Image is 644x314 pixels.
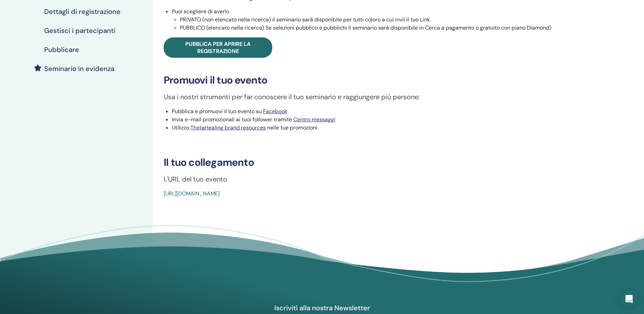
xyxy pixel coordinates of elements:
a: ThetaHealing brand resources [190,124,266,131]
a: [URL][DOMAIN_NAME] [164,190,220,197]
h3: Il tuo collegamento [164,156,571,169]
h4: Dettagli di registrazione [44,7,121,16]
p: Usa i nostri strumenti per far conoscere il tuo seminario e raggiungere più persone: [164,92,571,102]
a: Centro messaggi [293,116,335,123]
li: Pubblica e promuovi il tuo evento su [172,107,571,116]
li: Utilizzo nelle tue promozioni [172,124,571,132]
h4: Iscriviti alla nostra Newsletter [244,303,401,312]
h4: Gestisci i partecipanti [44,27,115,35]
span: Pubblica per aprire la registrazione [185,40,251,55]
li: Invia e-mail promozionali ai tuoi follower tramite [172,116,571,124]
li: PUBBLICO (elencato nella ricerca) Se selezioni pubblico e pubblichi il seminario sarà disponibile... [180,24,571,32]
h4: Pubblicare [44,46,79,54]
p: L'URL del tuo evento [164,174,571,184]
h3: Promuovi il tuo evento [164,74,571,86]
a: Facebook [263,108,287,115]
li: PRIVATO (non elencato nella ricerca) il seminario sarà disponibile per tutti coloro a cui invii i... [180,16,571,24]
h4: Seminario in evidenza [44,65,114,73]
li: Puoi scegliere di averlo [172,7,571,32]
a: Pubblica per aprire la registrazione [164,37,272,58]
div: Open Intercom Messenger [621,291,637,307]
